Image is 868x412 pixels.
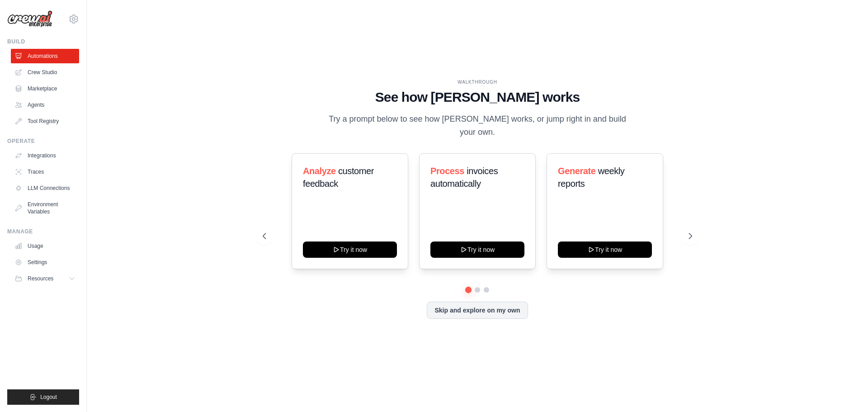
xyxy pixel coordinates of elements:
a: Marketplace [11,81,79,96]
a: Crew Studio [11,65,79,80]
button: Try it now [303,242,397,258]
a: Agents [11,98,79,112]
span: customer feedback [303,166,374,189]
a: Traces [11,165,79,179]
span: Logout [40,393,57,401]
a: LLM Connections [11,181,79,195]
a: Usage [11,239,79,253]
h1: See how [PERSON_NAME] works [263,89,692,105]
button: Try it now [430,242,524,258]
span: invoices automatically [430,166,498,189]
span: Generate [558,166,596,176]
div: WALKTHROUGH [263,79,692,85]
img: Logo [7,10,52,28]
button: Skip and explore on my own [427,302,528,319]
button: Logout [7,389,79,405]
span: Process [430,166,464,176]
span: Analyze [303,166,336,176]
div: Build [7,38,79,45]
div: Operate [7,137,79,145]
button: Try it now [558,242,652,258]
div: Manage [7,228,79,235]
a: Settings [11,255,79,270]
p: Try a prompt below to see how [PERSON_NAME] works, or jump right in and build your own. [325,113,629,139]
span: Resources [28,275,53,282]
a: Environment Variables [11,197,79,219]
a: Integrations [11,148,79,163]
a: Automations [11,49,79,63]
button: Resources [11,271,79,286]
a: Tool Registry [11,114,79,128]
